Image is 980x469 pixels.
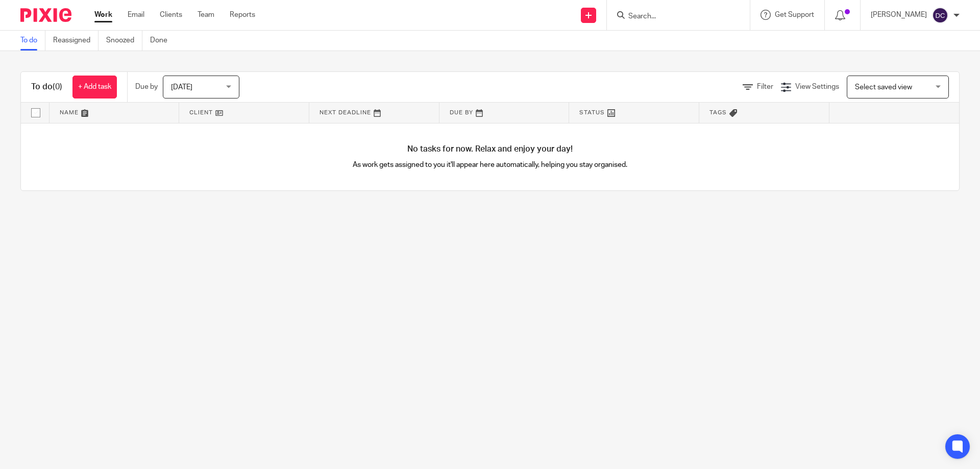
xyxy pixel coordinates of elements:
[871,10,927,20] p: [PERSON_NAME]
[135,82,158,92] p: Due by
[709,110,727,115] span: Tags
[53,31,99,51] a: Reassigned
[72,76,117,98] a: + Add task
[256,160,725,170] p: As work gets assigned to you it'll appear here automatically, helping you stay organised.
[757,83,773,90] span: Filter
[230,10,255,20] a: Reports
[855,84,912,91] span: Select saved view
[775,11,814,18] span: Get Support
[94,10,112,20] a: Work
[21,144,959,155] h4: No tasks for now. Relax and enjoy your day!
[31,82,62,92] h1: To do
[106,31,142,51] a: Snoozed
[795,83,839,90] span: View Settings
[171,84,192,91] span: [DATE]
[150,31,175,51] a: Done
[20,8,71,22] img: Pixie
[627,12,719,21] input: Search
[20,31,45,51] a: To do
[128,10,144,20] a: Email
[160,10,182,20] a: Clients
[53,83,62,91] span: (0)
[932,7,948,23] img: svg%3E
[198,10,214,20] a: Team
